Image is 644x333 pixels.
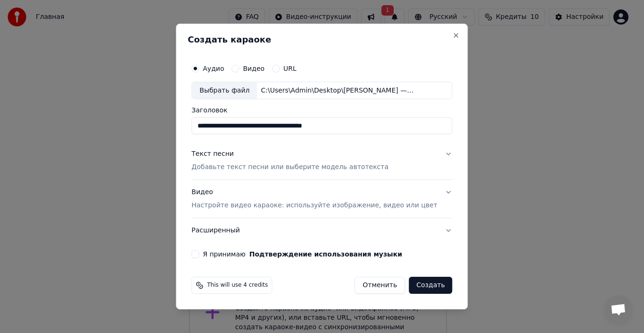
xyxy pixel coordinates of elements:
[249,251,402,257] button: Я принимаю
[191,201,437,210] p: Настройте видео караоке: используйте изображение, видео или цвет
[203,65,224,72] label: Аудио
[243,65,264,72] label: Видео
[191,218,452,243] button: Расширенный
[188,35,456,44] h2: Создать караоке
[203,251,402,257] label: Я принимаю
[191,163,388,172] p: Добавьте текст песни или выберите модель автотекста
[192,82,257,99] div: Выбрать файл
[191,107,452,114] label: Заголовок
[191,150,234,159] div: Текст песни
[191,180,452,218] button: ВидеоНастройте видео караоке: используйте изображение, видео или цвет
[283,65,297,72] label: URL
[207,282,268,289] span: This will use 4 credits
[191,142,452,180] button: Текст песниДобавьте текст песни или выберите модель автотекста
[355,277,405,294] button: Отменить
[257,86,417,95] div: C:\Users\Admin\Desktop\[PERSON_NAME] — Ти моя радість - [PERSON_NAME].mp3
[191,188,437,211] div: Видео
[409,277,452,294] button: Создать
